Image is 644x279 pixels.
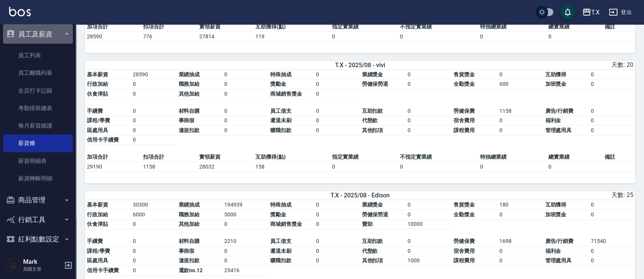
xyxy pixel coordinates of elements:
[406,116,452,126] td: 0
[314,246,360,256] td: 0
[222,210,268,220] td: 5000
[179,108,200,114] span: 材料自購
[131,219,177,229] td: 0
[362,238,383,244] span: 互助扣款
[23,266,62,273] p: 高階主管
[478,22,546,32] td: 特抽總業績
[179,71,200,77] span: 業績抽成
[3,152,73,170] a: 薪資明細表
[314,236,360,246] td: 0
[3,82,73,99] a: 全店打卡記錄
[606,5,635,19] button: 登出
[85,152,141,162] td: 加項合計
[362,211,389,218] span: 勞健保勞退
[3,24,73,44] button: 員工及薪資
[498,246,543,256] td: 0
[314,126,360,136] td: 0
[131,236,177,246] td: 0
[87,267,119,273] span: 信用卡手續費
[545,248,561,254] span: 福利金
[131,246,177,256] td: 0
[330,32,398,41] td: 0
[545,238,574,244] span: 廣告/行銷費
[603,152,635,162] td: 備註
[254,22,330,32] td: 互助獲得(點)
[179,211,200,218] span: 職務加給
[453,81,475,87] span: 全勤獎金
[545,257,572,263] span: 管理處用具
[546,22,603,32] td: 總實業績
[179,117,195,123] span: 事病假
[330,152,398,162] td: 指定實業績
[579,5,603,20] button: T.X
[87,257,108,263] span: 區處用具
[270,238,291,244] span: 員工借支
[589,200,635,210] td: 0
[131,106,177,116] td: 0
[179,248,195,254] span: 事病假
[131,116,177,126] td: 0
[270,257,291,263] span: 曠職扣款
[314,219,360,229] td: 0
[589,70,635,80] td: 0
[197,162,254,172] td: 28032
[498,70,543,80] td: 0
[87,117,110,123] span: 課程/學費
[589,106,635,116] td: 0
[453,202,475,208] span: 售貨獎金
[546,32,603,41] td: 0
[362,257,383,263] span: 其他扣項
[179,81,200,87] span: 職務加給
[3,117,73,134] a: 每月薪資維護
[560,5,575,20] button: save
[179,91,200,97] span: 其他加給
[131,126,177,136] td: 0
[362,127,383,133] span: 其他扣項
[406,70,452,80] td: 0
[222,266,268,276] td: 25416
[197,32,254,41] td: 27814
[87,248,110,254] span: 課程/學費
[453,71,475,77] span: 售貨獎金
[498,79,543,89] td: 600
[453,238,475,244] span: 勞健保費
[222,256,268,266] td: 0
[270,202,291,208] span: 特殊抽成
[589,126,635,136] td: 0
[545,81,567,87] span: 加班獎金
[406,219,452,229] td: 10000
[179,127,200,133] span: 違規扣款
[498,116,543,126] td: 0
[453,108,475,114] span: 勞健保費
[406,256,452,266] td: 1000
[406,200,452,210] td: 0
[222,219,268,229] td: 0
[222,89,268,99] td: 0
[270,248,291,254] span: 遲退未刷
[3,47,73,64] a: 員工列表
[87,108,103,114] span: 手續費
[362,202,383,208] span: 業績獎金
[398,32,478,41] td: 0
[131,256,177,266] td: 0
[545,71,567,77] span: 互助獲得
[362,117,378,123] span: 代墊款
[314,89,360,99] td: 0
[87,211,108,218] span: 行政加給
[3,249,73,269] button: 資料設定
[498,106,543,116] td: 1158
[87,91,108,97] span: 伙食津貼
[591,8,600,17] div: T.X
[222,116,268,126] td: 0
[589,256,635,266] td: 0
[498,200,543,210] td: 180
[406,210,452,220] td: 0
[545,127,572,133] span: 管理處用具
[270,108,291,114] span: 員工借支
[3,170,73,187] a: 薪資轉帳明細
[85,162,141,172] td: 29190
[270,81,286,87] span: 獎勵金
[330,162,398,172] td: 0
[335,61,385,69] span: T.X - 2025/08 - vivi
[3,99,73,117] a: 考勤排班總表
